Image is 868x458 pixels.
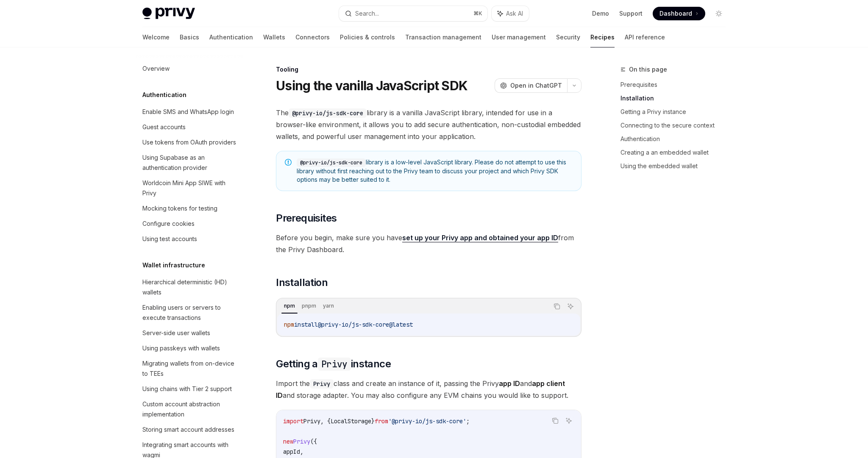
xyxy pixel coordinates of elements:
div: Worldcoin Mini App SIWE with Privy [142,178,239,198]
span: from [375,417,388,425]
span: , { [320,417,331,425]
span: Open in ChatGPT [510,81,562,90]
div: Enable SMS and WhatsApp login [142,107,234,117]
span: Ask AI [506,9,523,18]
div: Overview [142,64,170,74]
a: Authentication [620,132,732,146]
span: import [283,417,303,425]
button: Open in ChatGPT [495,78,567,93]
span: library is a low-level JavaScript library. Please do not attempt to use this library without firs... [297,158,573,184]
span: Dashboard [659,9,692,18]
a: Enable SMS and WhatsApp login [136,104,244,119]
a: Configure cookies [136,216,244,231]
a: Dashboard [653,7,705,20]
span: ; [466,417,470,425]
a: Basics [180,27,199,47]
button: Copy the contents from the code block [551,301,562,312]
button: Ask AI [565,301,576,312]
a: Using Supabase as an authentication provider [136,150,244,175]
img: light logo [142,8,195,19]
a: Installation [620,92,732,105]
span: On this page [629,64,667,75]
span: Import the class and create an instance of it, passing the Privy and and storage adapter. You may... [276,378,581,401]
a: Connectors [295,27,330,47]
div: Guest accounts [142,122,186,132]
button: Search...⌘K [339,6,487,21]
div: Using Supabase as an authentication provider [142,153,239,173]
a: User management [492,27,546,47]
div: Storing smart account addresses [142,425,234,435]
button: Copy the contents from the code block [550,415,561,426]
span: new [283,438,293,445]
code: @privy-io/js-sdk-core [289,108,367,118]
code: @privy-io/js-sdk-core [297,158,366,167]
span: '@privy-io/js-sdk-core' [388,417,466,425]
a: Worldcoin Mini App SIWE with Privy [136,175,244,201]
h5: Authentication [142,90,186,100]
a: API reference [625,27,665,47]
svg: Note [285,159,292,166]
a: Creating a an embedded wallet [620,146,732,159]
span: , [300,448,303,455]
a: Welcome [142,27,170,47]
button: Ask AI [492,6,529,21]
span: LocalStorage [331,417,371,425]
code: Privy [310,379,334,389]
span: Getting a instance [276,357,391,371]
span: Prerequisites [276,211,337,225]
a: Migrating wallets from on-device to TEEs [136,356,244,381]
a: set up your Privy app and obtained your app ID [402,233,558,242]
a: Connecting to the secure context [620,119,732,132]
div: pnpm [299,301,319,311]
div: Use tokens from OAuth providers [142,137,236,147]
span: ⌘ K [473,10,482,17]
a: Transaction management [405,27,481,47]
a: Mocking tokens for testing [136,201,244,216]
a: Custom account abstraction implementation [136,397,244,422]
div: Custom account abstraction implementation [142,399,239,419]
a: Use tokens from OAuth providers [136,135,244,150]
span: } [371,417,375,425]
code: Privy [318,358,351,371]
h1: Using the vanilla JavaScript SDK [276,78,467,93]
a: Wallets [263,27,285,47]
span: Before you begin, make sure you have from the Privy Dashboard. [276,232,581,255]
a: Using the embedded wallet [620,159,732,173]
a: Guest accounts [136,119,244,135]
div: Using passkeys with wallets [142,343,220,353]
a: Enabling users or servers to execute transactions [136,300,244,325]
a: Using passkeys with wallets [136,341,244,356]
button: Ask AI [563,415,574,426]
div: Using chains with Tier 2 support [142,384,232,394]
a: Using test accounts [136,231,244,247]
div: Mocking tokens for testing [142,203,217,214]
a: Recipes [590,27,615,47]
div: Hierarchical deterministic (HD) wallets [142,277,239,297]
span: ({ [310,438,317,445]
a: Server-side user wallets [136,325,244,341]
a: Getting a Privy instance [620,105,732,119]
a: Authentication [209,27,253,47]
div: Server-side user wallets [142,328,210,338]
div: npm [281,301,298,311]
div: Tooling [276,65,581,74]
h5: Wallet infrastructure [142,260,205,270]
div: yarn [320,301,337,311]
div: Search... [355,8,379,19]
a: Support [619,9,643,18]
div: Enabling users or servers to execute transactions [142,303,239,323]
span: @privy-io/js-sdk-core@latest [318,321,413,328]
a: Prerequisites [620,78,732,92]
a: Hierarchical deterministic (HD) wallets [136,275,244,300]
button: Toggle dark mode [712,7,726,20]
div: Configure cookies [142,219,195,229]
span: Installation [276,276,328,289]
a: Policies & controls [340,27,395,47]
div: Using test accounts [142,234,197,244]
span: Privy [303,417,320,425]
span: appId [283,448,300,455]
span: npm [284,321,294,328]
a: Security [556,27,580,47]
a: Overview [136,61,244,76]
a: Demo [592,9,609,18]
